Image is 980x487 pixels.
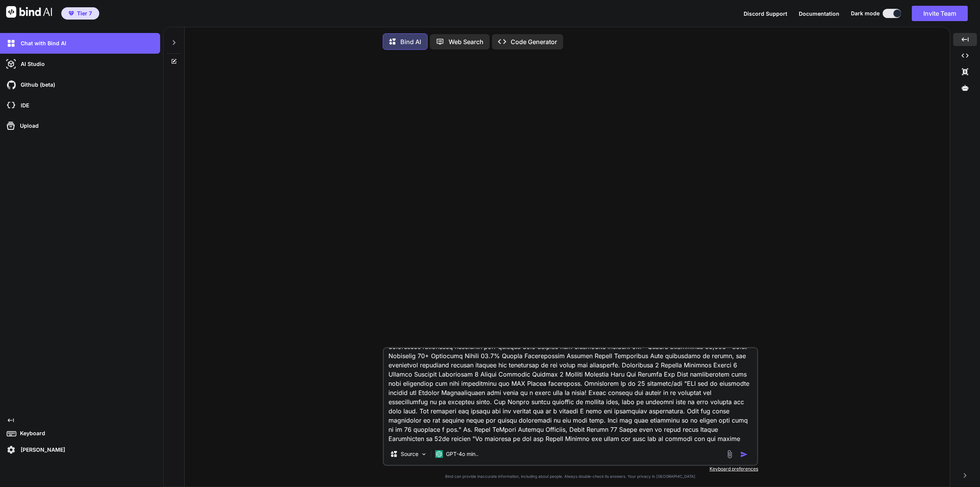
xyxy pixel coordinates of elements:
img: GPT-4o mini [435,450,443,458]
p: IDE [18,102,29,109]
img: settings [5,443,18,456]
button: Invite Team [912,6,968,21]
p: Chat with Bind AI [18,39,66,47]
p: Web Search [449,37,483,46]
p: GPT-4o min.. [446,450,479,458]
span: Dark mode [851,10,880,17]
img: darkAi-studio [5,58,18,71]
img: darkChat [5,37,18,50]
img: Pick Models [421,451,427,457]
p: Code Generator [511,37,557,46]
button: premiumTier 7 [61,7,99,20]
p: AI Studio [18,60,45,68]
img: githubDark [5,78,18,91]
img: attachment [725,450,734,459]
p: Upload [17,122,39,130]
button: Discord Support [744,10,787,18]
span: Discord Support [744,10,787,17]
img: cloudideIcon [5,99,18,112]
img: premium [69,11,74,16]
button: Documentation [799,10,839,18]
p: Bind AI [400,37,421,46]
p: Keyboard [17,429,45,437]
img: Bind AI [6,6,52,18]
p: Source [401,450,418,458]
span: Documentation [799,10,839,17]
img: icon [740,451,748,458]
textarea: Lore ip dol sitamet co ADI-Elitse.doe tempor incidi u laboreetd magn aliq en AD minimven quisnost... [384,348,757,443]
p: Keyboard preferences [383,466,758,472]
p: Bind can provide inaccurate information, including about people. Always double-check its answers.... [383,474,758,479]
span: Tier 7 [77,10,92,17]
p: [PERSON_NAME] [18,446,65,454]
p: Github (beta) [18,81,55,89]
